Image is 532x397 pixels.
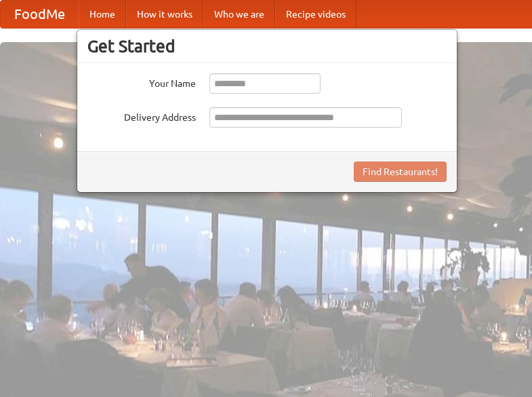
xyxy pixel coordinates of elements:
[203,1,275,28] a: Who we are
[87,36,447,56] h3: Get Started
[275,1,356,28] a: Recipe videos
[87,73,196,90] label: Your Name
[79,1,126,28] a: Home
[126,1,203,28] a: How it works
[354,162,447,182] button: Find Restaurants!
[87,107,196,124] label: Delivery Address
[1,1,79,28] a: FoodMe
